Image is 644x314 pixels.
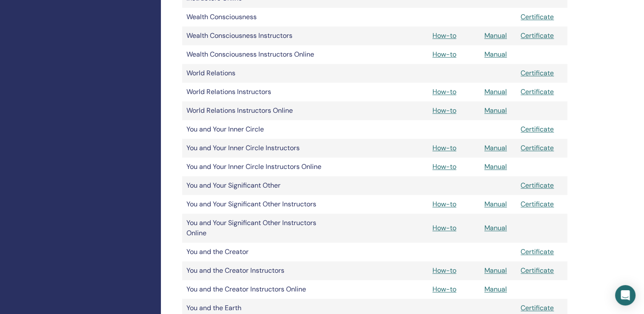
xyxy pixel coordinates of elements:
[521,200,554,208] a: Certificate
[521,247,554,256] a: Certificate
[182,26,335,45] td: Wealth Consciousness Instructors
[615,285,635,305] div: Open Intercom Messenger
[432,87,456,96] a: How-to
[432,223,456,232] a: How-to
[182,83,335,101] td: World Relations Instructors
[484,143,507,152] a: Manual
[182,261,335,280] td: You and the Creator Instructors
[432,200,456,208] a: How-to
[182,157,335,176] td: You and Your Inner Circle Instructors Online
[521,69,554,77] a: Certificate
[484,162,507,171] a: Manual
[182,120,335,139] td: You and Your Inner Circle
[521,87,554,96] a: Certificate
[432,50,456,59] a: How-to
[521,181,554,190] a: Certificate
[432,31,456,40] a: How-to
[182,64,335,83] td: World Relations
[521,303,554,312] a: Certificate
[484,266,507,275] a: Manual
[432,106,456,115] a: How-to
[521,266,554,275] a: Certificate
[182,280,335,299] td: You and the Creator Instructors Online
[182,214,335,243] td: You and Your Significant Other Instructors Online
[521,125,554,134] a: Certificate
[182,243,335,261] td: You and the Creator
[182,139,335,157] td: You and Your Inner Circle Instructors
[484,87,507,96] a: Manual
[432,285,456,294] a: How-to
[521,31,554,40] a: Certificate
[484,50,507,59] a: Manual
[432,143,456,152] a: How-to
[484,285,507,294] a: Manual
[182,8,335,26] td: Wealth Consciousness
[484,223,507,232] a: Manual
[432,266,456,275] a: How-to
[182,176,335,195] td: You and Your Significant Other
[484,106,507,115] a: Manual
[182,45,335,64] td: Wealth Consciousness Instructors Online
[484,31,507,40] a: Manual
[182,101,335,120] td: World Relations Instructors Online
[521,143,554,152] a: Certificate
[521,12,554,21] a: Certificate
[432,162,456,171] a: How-to
[182,195,335,214] td: You and Your Significant Other Instructors
[484,200,507,208] a: Manual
